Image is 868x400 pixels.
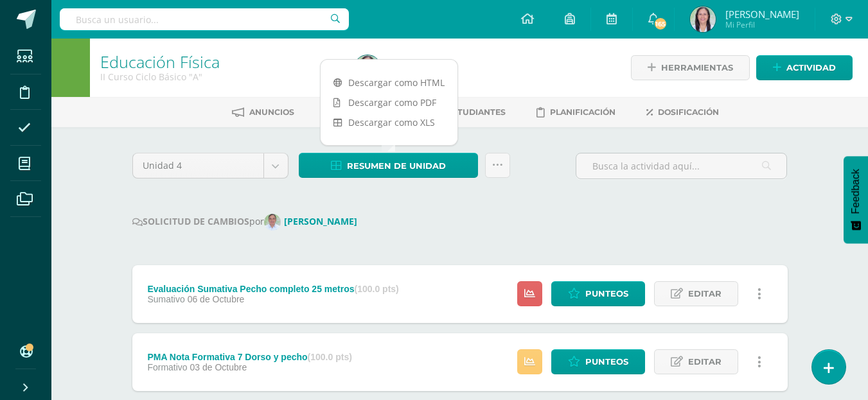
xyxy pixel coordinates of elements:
[653,17,668,31] span: 165
[355,55,380,81] img: 9369708c4837e0f9cfcc62545362beb5.png
[347,154,446,178] span: Resumen de unidad
[646,102,719,123] a: Dosificación
[308,352,352,362] strong: (100.0 pts)
[536,102,616,123] a: Planificación
[725,8,799,21] span: [PERSON_NAME]
[661,56,733,80] span: Herramientas
[132,215,249,227] strong: SOLICITUD DE CAMBIOS
[551,281,645,306] a: Punteos
[299,153,478,178] a: Resumen de unidad
[188,294,245,304] span: 06 de Octubre
[447,107,506,117] span: Estudiantes
[60,8,349,30] input: Busca un usuario...
[850,169,862,214] span: Feedback
[690,6,716,32] img: 9369708c4837e0f9cfcc62545362beb5.png
[147,284,398,294] div: Evaluación Sumativa Pecho completo 25 metros
[429,102,506,123] a: Estudiantes
[147,362,187,372] span: Formativo
[284,215,357,227] strong: [PERSON_NAME]
[551,349,645,374] a: Punteos
[658,107,719,117] span: Dosificación
[147,352,351,362] div: PMA Nota Formativa 7 Dorso y pecho
[550,107,616,117] span: Planificación
[631,55,750,80] a: Herramientas
[232,102,294,123] a: Anuncios
[585,350,628,374] span: Punteos
[756,55,853,80] a: Actividad
[688,282,722,306] span: Editar
[844,156,868,243] button: Feedback - Mostrar encuesta
[585,282,628,306] span: Punteos
[100,51,220,73] a: Educación Física
[100,71,339,83] div: II Curso Ciclo Básico 'A'
[688,350,722,374] span: Editar
[133,153,288,178] a: Unidad 4
[576,153,786,178] input: Busca la actividad aquí...
[264,214,281,230] img: a7d04fabb49ee917d76a2b47dbb1df29.png
[321,73,457,92] a: Descargar como HTML
[132,214,788,230] div: por
[725,19,799,30] span: Mi Perfil
[143,153,254,178] span: Unidad 4
[249,107,294,117] span: Anuncios
[321,112,457,132] a: Descargar como XLS
[147,294,184,304] span: Sumativo
[786,56,836,80] span: Actividad
[190,362,247,372] span: 03 de Octubre
[355,284,399,294] strong: (100.0 pts)
[100,53,339,71] h1: Educación Física
[321,92,457,112] a: Descargar como PDF
[264,215,362,227] a: [PERSON_NAME]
